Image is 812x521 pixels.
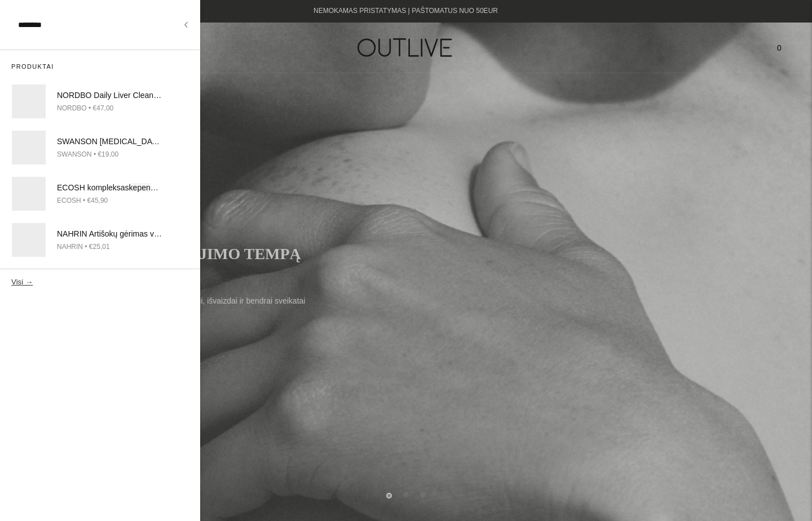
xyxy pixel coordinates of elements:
[57,89,162,103] div: NORDBO Daily Liver Cleanse normaliai ų funkcijai ir riebalų apykaitai 2x30kaps
[57,103,162,114] div: NORDBO • €47,00
[57,181,162,195] div: ECOSH kompleksas ų darbui 90 kaps.
[57,228,162,241] div: NAHRIN Artišokų gėrimas virškinimui, ų, tulžies detoksikacijai 500ml
[57,241,162,253] div: NAHRIN • €25,01
[57,135,162,149] div: SWANSON [MEDICAL_DATA] ekstraktas (tikrasis margainis) ų veiklai, 120 kaps.
[57,195,162,207] div: ECOSH • €45,90
[129,183,151,192] span: kepen
[11,278,33,286] button: Visi →
[57,149,162,161] div: SWANSON • €19,00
